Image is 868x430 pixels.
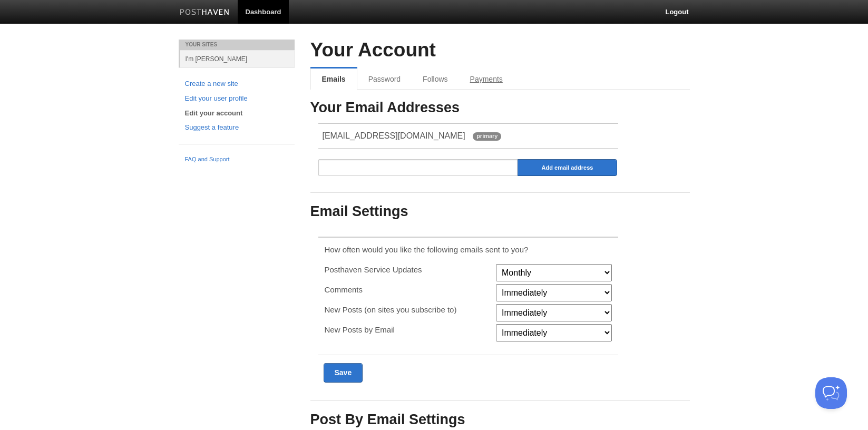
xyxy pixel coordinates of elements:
span: [EMAIL_ADDRESS][DOMAIN_NAME] [323,131,465,140]
a: Payments [459,69,514,90]
li: Your Sites [179,40,295,50]
a: Follows [412,69,459,90]
a: Edit your user profile [185,93,288,104]
p: Comments [325,284,490,295]
input: Add email address [518,159,618,176]
iframe: Help Scout Beacon - Open [815,377,847,409]
p: How often would you like the following emails sent to you? [325,244,612,255]
p: New Posts by Email [325,324,490,335]
a: I'm [PERSON_NAME] [180,50,295,67]
span: primary [473,132,501,141]
h3: Post By Email Settings [310,412,690,428]
a: Password [357,69,412,90]
p: New Posts (on sites you subscribe to) [325,304,490,315]
h3: Email Settings [310,204,690,220]
h3: Your Email Addresses [310,100,690,116]
a: Emails [310,69,357,90]
a: FAQ and Support [185,155,288,164]
p: Posthaven Service Updates [325,264,490,275]
a: Edit your account [185,108,288,119]
a: Suggest a feature [185,122,288,133]
a: Create a new site [185,79,288,90]
img: Posthaven-bar [180,9,230,17]
input: Save [324,363,363,383]
h2: Your Account [310,40,690,61]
